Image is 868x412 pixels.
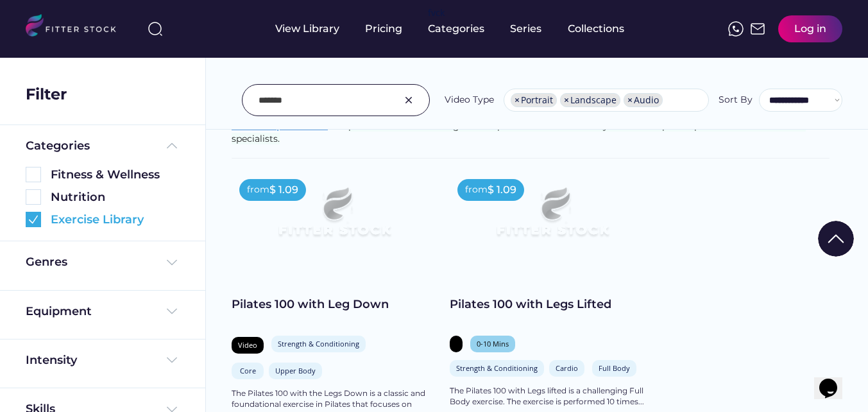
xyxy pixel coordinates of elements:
div: Pilates 100 with Legs Lifted [450,296,655,313]
img: Rectangle%205126.svg [26,167,41,182]
img: Group%201000002360.svg [26,212,41,227]
img: Frame%20%284%29.svg [164,304,180,319]
div: Upper Body [275,366,316,375]
div: Strength & Conditioning [278,339,359,348]
span: × [627,96,633,105]
img: Frame%2079%20%281%29.svg [470,171,634,264]
div: Core [238,366,257,375]
div: fvck [428,6,445,19]
div: Categories [428,22,484,36]
div: $ 1.09 [488,183,516,197]
span: × [564,96,569,105]
img: Frame%2051.svg [750,21,765,37]
img: Frame%20%285%29.svg [164,138,180,153]
div: Categories [26,138,90,154]
img: meteor-icons_whatsapp%20%281%29.svg [728,21,744,37]
img: search-normal%203.svg [148,21,163,37]
div: Intensity [26,352,77,368]
div: Fitness & Wellness [51,167,180,183]
div: from [465,184,488,196]
img: LOGO.svg [26,14,127,40]
img: Group%201000002326.svg [401,92,416,108]
img: Group%201000002322%20%281%29.svg [818,221,854,257]
div: Series [510,22,542,36]
div: $ 1.09 [269,183,298,197]
div: The Pilates 100 with Legs lifted is a challenging Full Body exercise. The exercise is performed 1... [450,386,655,408]
li: Audio [624,93,663,107]
iframe: chat widget [814,361,855,399]
span: personalized walkthrough of our premium content library and subscription options from our content... [232,120,806,144]
div: Video Type [445,94,494,107]
div: Exercise Library [51,212,180,228]
div: Video [238,340,257,350]
div: Pilates 100 with Leg Down [232,296,437,313]
div: Equipment [26,304,92,320]
div: Sort By [719,94,753,107]
div: Cardio [556,363,578,373]
div: 0-10 Mins [477,339,509,348]
div: Full Body [599,363,630,373]
div: from [247,184,269,196]
div: Nutrition [51,189,180,205]
img: Frame%20%284%29.svg [164,255,180,270]
img: Frame%2079%20%281%29.svg [252,171,416,264]
div: Genres [26,254,67,270]
img: Frame%20%284%29.svg [164,352,180,368]
div: Strength & Conditioning [456,363,538,373]
div: View Library [275,22,339,36]
li: Landscape [560,93,620,107]
div: Pricing [365,22,402,36]
div: Log in [794,22,826,36]
div: Collections [568,22,624,36]
span: × [515,96,520,105]
li: Portrait [511,93,557,107]
img: Rectangle%205126.svg [26,189,41,205]
div: Filter [26,83,67,105]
